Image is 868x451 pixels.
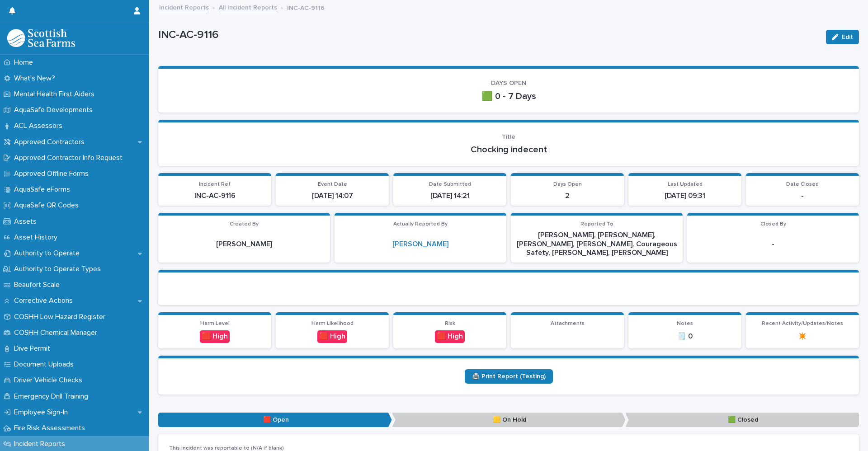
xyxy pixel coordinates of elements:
[399,192,501,200] p: [DATE] 14:21
[10,296,80,305] p: Corrective Actions
[429,182,471,187] span: Date Submitted
[164,240,325,249] p: [PERSON_NAME]
[10,360,81,369] p: Document Uploads
[10,201,86,210] p: AquaSafe QR Codes
[465,369,553,384] a: 🖨️ Print Report (Testing)
[472,373,546,380] span: 🖨️ Print Report (Testing)
[230,221,259,227] span: Created By
[10,90,102,99] p: Mental Health First Aiders
[200,330,230,343] div: 🟥 High
[516,231,677,257] p: [PERSON_NAME], [PERSON_NAME], [PERSON_NAME], [PERSON_NAME], Courageous Safety, [PERSON_NAME], [PE...
[10,249,87,258] p: Authority to Operate
[281,192,383,200] p: [DATE] 14:07
[10,392,95,401] p: Emergency Drill Training
[393,221,448,227] span: Actually Reported By
[668,182,703,187] span: Last Updated
[634,332,736,341] p: 🗒️ 0
[10,313,113,321] p: COSHH Low Hazard Register
[10,185,77,194] p: AquaSafe eForms
[392,240,448,249] a: [PERSON_NAME]
[200,321,230,326] span: Harm Level
[164,192,266,200] p: INC-AC-9116
[693,240,854,249] p: -
[10,138,92,146] p: Approved Contractors
[751,192,854,200] p: -
[392,413,626,428] p: 🟨 On Hold
[10,440,72,448] p: Incident Reports
[10,106,100,114] p: AquaSafe Developments
[10,217,44,226] p: Assets
[10,74,62,83] p: What's New?
[10,281,67,289] p: Beaufort Scale
[159,2,209,12] a: Incident Reports
[634,192,736,200] p: [DATE] 09:31
[502,134,515,140] span: Title
[760,221,786,227] span: Closed By
[10,265,108,273] p: Authority to Operate Types
[551,321,585,326] span: Attachments
[311,321,354,326] span: Harm Likelihood
[762,321,843,326] span: Recent Activity/Updates/Notes
[491,80,526,86] span: DAYS OPEN
[751,332,854,341] p: ✴️
[199,182,231,187] span: Incident Ref
[10,424,92,432] p: Fire Risk Assessments
[677,321,693,326] span: Notes
[625,413,859,428] p: 🟩 Closed
[7,29,75,47] img: bPIBxiqnSb2ggTQWdOVV
[10,344,57,353] p: Dive Permit
[842,34,853,40] span: Edit
[826,30,859,44] button: Edit
[10,154,130,162] p: Approved Contractor Info Request
[786,182,819,187] span: Date Closed
[169,446,284,451] span: This incident was reportable to (N/A if blank)
[317,330,347,343] div: 🟥 High
[445,321,455,326] span: Risk
[158,28,819,42] p: INC-AC-9116
[553,182,582,187] span: Days Open
[169,144,848,155] p: Chocking indecent
[10,408,75,417] p: Employee Sign-In
[318,182,347,187] span: Event Date
[219,2,277,12] a: All Incident Reports
[10,169,96,178] p: Approved Offline Forms
[287,2,325,12] p: INC-AC-9116
[10,376,90,385] p: Driver Vehicle Checks
[10,329,104,337] p: COSHH Chemical Manager
[10,58,40,67] p: Home
[580,221,613,227] span: Reported To
[435,330,465,343] div: 🟥 High
[169,91,848,102] p: 🟩 0 - 7 Days
[10,233,65,242] p: Asset History
[158,413,392,428] p: 🟥 Open
[10,122,70,130] p: ACL Assessors
[516,192,618,200] p: 2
